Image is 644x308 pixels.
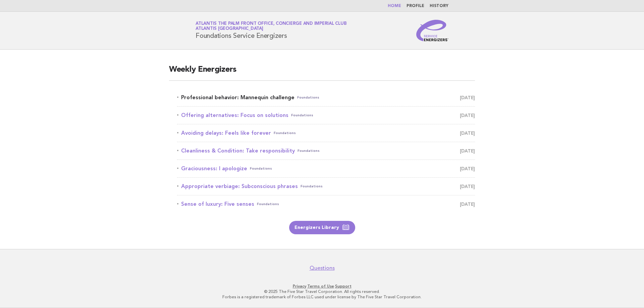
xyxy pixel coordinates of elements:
a: Privacy [293,284,306,289]
a: Offering alternatives: Focus on solutionsFoundations [DATE] [177,111,475,120]
span: Foundations [250,164,272,173]
span: Foundations [257,199,279,209]
span: Foundations [274,128,296,138]
a: Profile [407,4,424,8]
h1: Foundations Service Energizers [196,22,346,39]
a: Sense of luxury: Five sensesFoundations [DATE] [177,199,475,209]
a: History [430,4,448,8]
span: [DATE] [460,93,475,102]
p: Forbes is a registered trademark of Forbes LLC used under license by The Five Star Travel Corpora... [117,294,527,300]
a: Avoiding delays: Feels like foreverFoundations [DATE] [177,128,475,138]
span: Atlantis [GEOGRAPHIC_DATA] [196,27,263,31]
span: Foundations [298,146,320,156]
p: · · [117,284,527,289]
a: Appropriate verbiage: Subconscious phrasesFoundations [DATE] [177,182,475,191]
span: [DATE] [460,128,475,138]
span: Foundations [301,182,323,191]
span: Foundations [291,111,313,120]
a: Energizers Library [289,221,355,234]
a: Graciousness: I apologizeFoundations [DATE] [177,164,475,173]
span: [DATE] [460,146,475,156]
p: © 2025 The Five Star Travel Corporation. All rights reserved. [117,289,527,294]
span: [DATE] [460,164,475,173]
a: Support [335,284,352,289]
img: Service Energizers [416,20,448,41]
a: Cleanliness & Condition: Take responsibilityFoundations [DATE] [177,146,475,156]
a: Professional behavior: Mannequin challengeFoundations [DATE] [177,93,475,102]
a: Terms of Use [307,284,334,289]
span: Foundations [297,93,319,102]
a: Home [388,4,401,8]
h2: Weekly Energizers [169,64,475,81]
a: Questions [310,265,335,271]
span: [DATE] [460,199,475,209]
a: Atlantis The Palm Front Office, Concierge and Imperial ClubAtlantis [GEOGRAPHIC_DATA] [196,21,346,31]
span: [DATE] [460,111,475,120]
span: [DATE] [460,182,475,191]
